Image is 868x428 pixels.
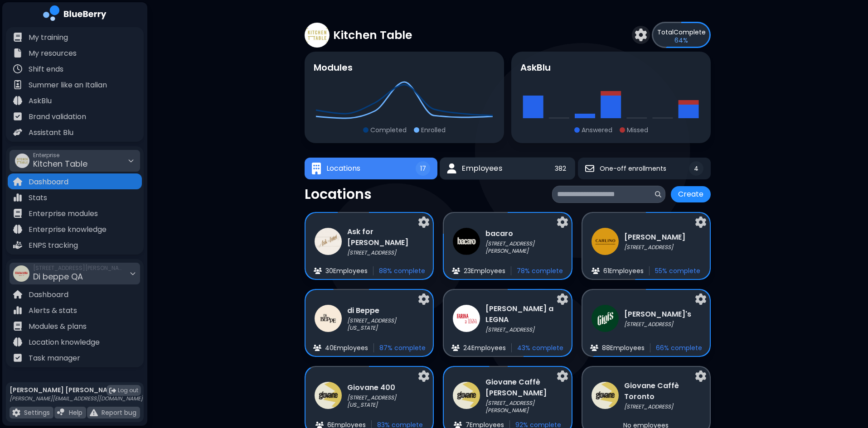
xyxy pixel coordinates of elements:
p: 30 Employee s [325,267,368,275]
img: file icon [13,177,22,186]
p: 78 % complete [517,267,563,275]
img: company thumbnail [15,154,29,168]
p: Stats [29,192,47,203]
p: 23 Employee s [464,267,505,275]
img: file icon [13,240,22,250]
p: Enterprise knowledge [29,224,107,235]
p: 24 Employee s [463,344,506,352]
p: 87 % complete [379,344,426,352]
img: settings [635,29,647,41]
img: file icon [592,268,600,274]
p: Enterprise modules [29,208,98,219]
img: company logo [43,5,107,24]
img: file icon [13,225,22,234]
p: Report bug [102,409,136,417]
img: file icon [13,128,22,137]
p: Assistant Blu [29,127,73,138]
img: logout [109,387,116,394]
p: [STREET_ADDRESS][US_STATE] [347,317,424,332]
img: company thumbnail [592,382,619,409]
span: Total [657,28,674,37]
img: company thumbnail [592,228,619,255]
span: Employees [462,163,502,174]
img: file icon [13,306,22,315]
img: Locations [312,163,321,175]
p: [STREET_ADDRESS] [624,403,701,410]
span: 4 [694,164,698,173]
p: 66 % complete [656,344,702,352]
img: file icon [13,64,22,73]
p: Location knowledge [29,337,100,348]
p: Complete [657,28,706,36]
h3: Ask for [PERSON_NAME] [347,226,424,248]
p: Summer like an Italian [29,80,107,91]
p: 55 % complete [655,267,700,275]
img: file icon [90,409,98,417]
img: search icon [655,191,661,197]
img: company thumbnail [305,23,330,48]
p: Enrolled [421,126,446,134]
img: company thumbnail [453,228,480,255]
img: file icon [13,48,22,58]
button: Create [671,186,711,202]
img: company thumbnail [315,382,342,409]
span: Log out [118,387,138,394]
h3: Giovane Caffè Toronto [624,380,701,402]
p: My training [29,32,68,43]
img: company thumbnail [13,265,29,282]
p: ENPS tracking [29,240,78,251]
img: settings [557,370,568,382]
img: company thumbnail [453,305,480,332]
span: [STREET_ADDRESS][PERSON_NAME] [33,264,124,272]
h3: Modules [314,61,353,74]
img: settings [557,293,568,305]
img: file icon [13,209,22,218]
span: 382 [555,164,567,173]
h3: Giovane Caffè [PERSON_NAME] [485,377,562,399]
p: Task manager [29,353,80,364]
img: file icon [451,345,460,351]
img: settings [695,216,706,228]
p: Kitchen Table [333,28,412,43]
img: settings [557,216,568,228]
p: Locations [305,186,372,202]
h3: AskBlu [520,61,551,74]
p: 88 Employee s [602,344,645,352]
button: LocationsLocations17 [305,158,437,179]
span: One-off enrollments [600,164,666,173]
img: file icon [13,322,22,331]
button: EmployeesEmployees382 [440,158,575,180]
p: Dashboard [29,177,68,188]
p: Brand validation [29,111,86,122]
img: file icon [13,290,22,299]
p: Shift ends [29,64,63,75]
p: 43 % complete [517,344,563,352]
p: [STREET_ADDRESS] [624,321,691,328]
img: file icon [454,422,462,428]
p: Completed [370,126,407,134]
p: [PERSON_NAME] [PERSON_NAME] [10,386,143,394]
p: [STREET_ADDRESS][PERSON_NAME] [485,399,562,414]
p: [PERSON_NAME][EMAIL_ADDRESS][DOMAIN_NAME] [10,395,143,402]
img: file icon [57,409,65,417]
p: Modules & plans [29,321,87,332]
p: [STREET_ADDRESS] [485,326,562,333]
img: file icon [13,193,22,202]
p: Dashboard [29,289,68,300]
p: 64 % [674,36,688,44]
img: file icon [314,268,322,274]
p: 61 Employee s [603,267,644,275]
img: company thumbnail [453,382,480,409]
img: company thumbnail [315,305,342,332]
p: [STREET_ADDRESS] [624,244,685,251]
img: settings [418,293,429,305]
img: file icon [13,337,22,346]
h3: [PERSON_NAME] [624,232,685,243]
img: settings [418,370,429,382]
p: Missed [627,126,648,134]
img: file icon [13,80,22,89]
img: One-off enrollments [585,164,594,173]
span: Locations [326,163,360,174]
img: file icon [452,268,460,274]
h3: [PERSON_NAME]'s [624,309,691,320]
